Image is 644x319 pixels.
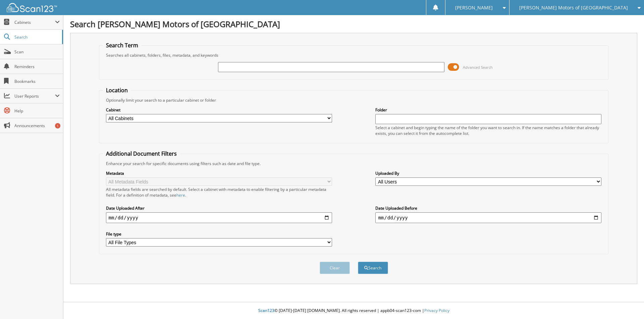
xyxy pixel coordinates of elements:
span: Help [14,108,60,114]
label: Date Uploaded After [106,205,332,211]
label: Uploaded By [375,170,601,176]
legend: Location [103,87,131,94]
span: Cabinets [14,19,55,25]
span: Announcements [14,123,60,128]
label: Folder [375,107,601,113]
div: All metadata fields are searched by default. Select a cabinet with metadata to enable filtering b... [106,187,332,198]
span: Bookmarks [14,78,60,84]
legend: Search Term [103,42,142,49]
button: Search [358,262,388,274]
a: here [176,192,185,198]
label: File type [106,231,332,237]
input: start [106,212,332,223]
label: Date Uploaded Before [375,205,601,211]
span: Search [14,34,59,40]
label: Cabinet [106,107,332,113]
h1: Search [PERSON_NAME] Motors of [GEOGRAPHIC_DATA] [70,18,637,30]
div: Searches all cabinets, folders, files, metadata, and keywords [103,52,605,58]
span: Scan [14,49,60,55]
button: Clear [320,262,350,274]
div: © [DATE]-[DATE] [DOMAIN_NAME]. All rights reserved | appb04-scan123-com | [63,303,644,319]
div: Enhance your search for specific documents using filters such as date and file type. [103,161,605,166]
span: Reminders [14,64,60,69]
input: end [375,212,601,223]
div: Optionally limit your search to a particular cabinet or folder [103,97,605,103]
a: Privacy Policy [424,308,449,313]
span: [PERSON_NAME] [455,6,493,10]
span: Scan123 [258,308,274,313]
legend: Additional Document Filters [103,150,180,157]
span: [PERSON_NAME] Motors of [GEOGRAPHIC_DATA] [519,6,628,10]
span: Advanced Search [463,65,493,70]
div: 1 [55,123,60,128]
img: scan123-logo-white.svg [7,3,57,12]
label: Metadata [106,170,332,176]
div: Select a cabinet and begin typing the name of the folder you want to search in. If the name match... [375,125,601,136]
span: User Reports [14,93,55,99]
